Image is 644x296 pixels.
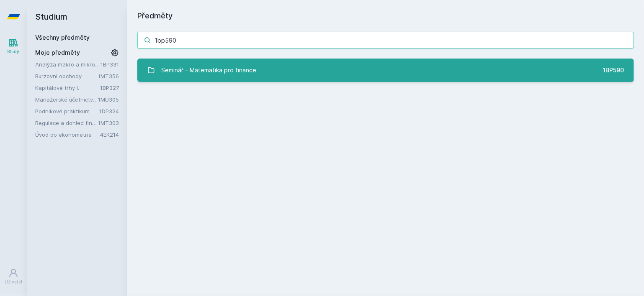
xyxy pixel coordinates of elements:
div: Seminář – Matematika pro finance [162,62,257,79]
a: Uživatel [2,264,25,289]
a: 1MU305 [98,96,119,103]
div: Study [8,48,20,55]
div: 1BP590 [603,66,624,74]
h1: Předměty [137,10,634,22]
a: Regulace a dohled finančního systému [35,119,98,127]
a: 1BP331 [100,61,119,68]
a: Burzovní obchody [35,72,98,80]
div: Uživatel [5,279,22,285]
span: Moje předměty [35,48,80,57]
a: Kapitálové trhy I. [35,84,100,92]
a: Study [2,33,25,59]
a: Podnikové praktikum [35,107,99,115]
a: 1BP327 [100,84,119,91]
a: 1MT303 [98,120,119,126]
input: Název nebo ident předmětu… [137,32,634,48]
a: Úvod do ekonometrie [35,130,100,139]
a: Seminář – Matematika pro finance 1BP590 [137,59,634,82]
a: 4EK214 [100,131,119,138]
a: 1DP324 [99,108,119,115]
a: Všechny předměty [35,34,90,41]
a: Manažerské účetnictví I. [35,95,98,104]
a: Analýza makro a mikrofinančních dat [35,60,100,69]
a: 1MT356 [98,73,119,79]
